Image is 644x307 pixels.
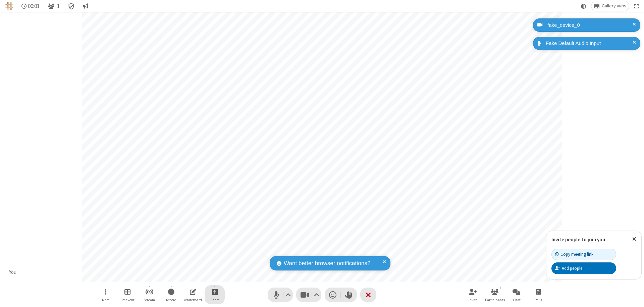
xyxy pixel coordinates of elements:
[268,288,293,302] button: Mute (⌘+Shift+A)
[312,288,321,302] button: Video setting
[632,1,642,11] button: Fullscreen
[183,285,203,304] button: Open shared whiteboard
[341,288,357,302] button: Raise hand
[80,1,91,11] button: Conversation
[485,285,505,304] button: Open participant list
[535,298,542,302] span: Polls
[578,1,589,11] button: Using system theme
[602,3,626,9] span: Gallery view
[513,298,521,302] span: Chat
[555,251,593,257] div: Copy meeting link
[102,298,109,302] span: More
[65,1,78,11] div: Meeting details Encryption enabled
[45,1,62,11] button: Open participant list
[551,262,616,274] button: Add people
[96,285,116,304] button: Open menu
[161,285,181,304] button: Start recording
[144,298,155,302] span: Stream
[284,259,370,268] span: Want better browser notifications?
[57,3,60,9] span: 1
[184,298,202,302] span: Whiteboard
[117,285,138,304] button: Manage Breakout Rooms
[506,285,527,304] button: Open chat
[591,1,629,11] button: Change layout
[284,288,293,302] button: Audio settings
[469,298,477,302] span: Invite
[497,285,503,291] div: 1
[120,298,135,302] span: Breakout
[543,40,635,47] div: Fake Default Audio Input
[19,1,43,11] div: Timer
[296,288,321,302] button: Stop video (⌘+Shift+V)
[28,3,40,9] span: 00:01
[485,298,505,302] span: Participants
[139,285,159,304] button: Start streaming
[360,288,376,302] button: End or leave meeting
[7,268,19,276] div: You
[545,21,635,29] div: fake_device_0
[205,285,225,304] button: Start sharing
[528,285,548,304] button: Open poll
[210,298,219,302] span: Share
[325,288,341,302] button: Send a reaction
[463,285,483,304] button: Invite participants (⌘+Shift+I)
[166,298,176,302] span: Record
[5,2,13,10] img: QA Selenium DO NOT DELETE OR CHANGE
[551,249,616,260] button: Copy meeting link
[627,231,641,247] button: Close popover
[551,236,605,243] label: Invite people to join you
